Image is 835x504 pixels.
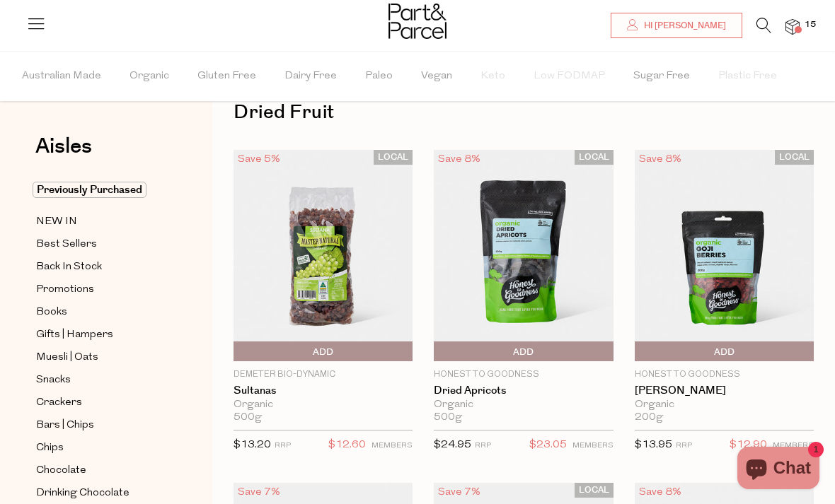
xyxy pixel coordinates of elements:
span: $12.90 [730,436,767,455]
p: Demeter Bio-Dynamic [234,368,413,381]
small: MEMBERS [773,442,814,450]
a: Promotions [36,281,165,298]
span: LOCAL [374,150,413,165]
a: Hi [PERSON_NAME] [611,13,742,38]
div: Organic [434,399,613,411]
div: Save 8% [635,150,686,169]
span: $23.05 [529,436,567,455]
span: Chips [36,440,64,457]
span: $12.60 [328,436,366,455]
span: Crackers [36,394,82,411]
span: Dairy Free [284,52,337,101]
a: Chips [36,439,165,457]
span: Plastic Free [718,52,777,101]
span: Aisles [35,131,92,162]
span: 500g [234,411,262,424]
a: Sultanas [234,385,413,397]
span: Promotions [36,281,94,298]
span: Previously Purchased [33,182,146,198]
a: Gifts | Hampers [36,326,165,344]
span: Best Sellers [36,236,97,253]
span: Vegan [421,52,452,101]
span: Chocolate [36,462,86,479]
a: Drinking Chocolate [36,484,165,502]
a: Back In Stock [36,258,165,276]
img: Part&Parcel [388,4,447,39]
span: Books [36,304,67,321]
span: Hi [PERSON_NAME] [640,20,726,32]
a: Crackers [36,394,165,411]
small: RRP [676,442,692,450]
span: Paleo [365,52,393,101]
small: RRP [475,442,491,450]
span: LOCAL [775,150,814,165]
a: Aisles [35,136,92,171]
span: 200g [635,411,663,424]
img: Goji Berries [635,150,814,361]
div: Save 8% [635,483,686,502]
a: [PERSON_NAME] [635,385,814,397]
p: Honest to Goodness [434,368,613,381]
inbox-online-store-chat: Shopify online store chat [733,447,824,493]
span: Muesli | Oats [36,349,98,366]
span: Low FODMAP [534,52,605,101]
span: Drinking Chocolate [36,485,129,502]
a: Best Sellers [36,235,165,253]
span: Back In Stock [36,259,102,276]
button: Add To Parcel [635,341,814,361]
span: Keto [480,52,505,101]
span: Gluten Free [197,52,256,101]
button: Add To Parcel [434,341,613,361]
small: MEMBERS [372,442,413,450]
span: Snacks [36,372,71,389]
span: Gifts | Hampers [36,327,113,344]
span: $13.20 [234,440,271,450]
a: Snacks [36,371,165,389]
img: Dried Apricots [434,150,613,361]
div: Save 7% [234,483,284,502]
span: 15 [801,18,819,31]
div: Organic [234,399,413,411]
span: Australian Made [22,52,101,101]
a: Previously Purchased [36,182,165,199]
span: $13.95 [635,440,672,450]
p: Honest to Goodness [635,368,814,381]
span: Bars | Chips [36,417,94,434]
img: Sultanas [234,150,413,361]
a: 15 [785,19,800,34]
a: Books [36,303,165,321]
span: LOCAL [575,483,614,498]
a: Chocolate [36,462,165,479]
a: Muesli | Oats [36,348,165,366]
span: 500g [434,411,462,424]
span: Sugar Free [633,52,690,101]
div: Save 5% [234,150,284,169]
span: Organic [129,52,169,101]
span: NEW IN [36,213,77,230]
span: LOCAL [575,150,614,165]
button: Add To Parcel [234,341,413,361]
small: RRP [275,442,291,450]
a: Dried Apricots [434,385,613,397]
a: NEW IN [36,213,165,230]
a: Bars | Chips [36,416,165,434]
h1: Dried Fruit [234,96,814,129]
small: MEMBERS [572,442,614,450]
div: Organic [635,399,814,411]
div: Save 7% [434,483,485,502]
span: $24.95 [434,440,471,450]
div: Save 8% [434,150,485,169]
